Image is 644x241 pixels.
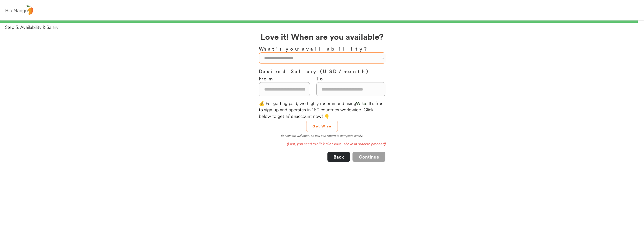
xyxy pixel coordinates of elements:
[259,68,385,75] h3: Desired Salary (USD / month)
[4,4,35,16] img: logo%20-%20hiremango%20gray.png
[316,75,385,82] h3: To
[306,121,338,132] button: Get Wise
[259,75,310,82] h3: From
[356,100,366,106] font: Wise
[288,113,296,119] em: free
[327,152,350,162] button: Back
[5,24,644,30] div: Step 3. Availability & Salary
[1,20,643,23] div: 99%
[287,141,385,146] em: (First, you need to click "Get Wise" above in order to proceed)
[281,134,363,138] em: (a new tab will open, so you can return to complete easily)
[259,45,385,52] h3: What's your availability?
[352,152,385,162] button: Continue
[261,30,383,42] h2: Love it! When are you available?
[259,100,385,119] div: 💰 For getting paid, we highly recommend using ! It's free to sign up and operates in 160 countrie...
